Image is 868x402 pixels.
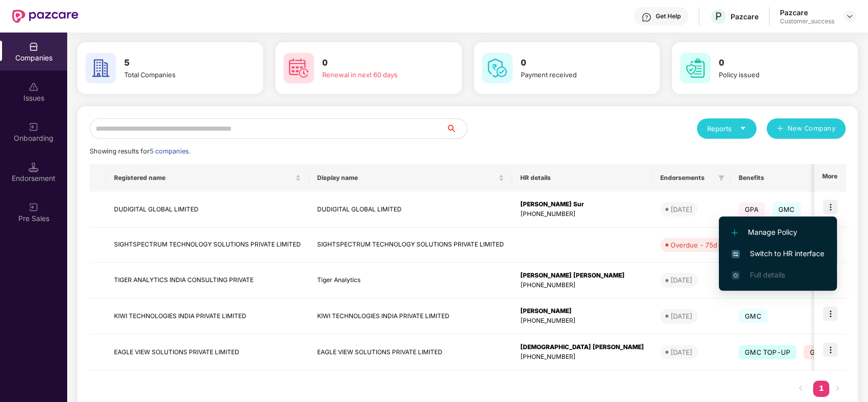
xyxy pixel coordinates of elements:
[823,343,837,357] img: icon
[520,209,644,219] div: [PHONE_NUMBER]
[804,345,829,359] span: GTL
[813,381,829,397] li: 1
[124,56,235,70] h3: 5
[846,12,854,20] img: svg+xml;base64,PHN2ZyBpZD0iRHJvcGRvd24tMzJ4MzIiIHhtbG5zPSJodHRwOi8vd3d3LnczLm9yZy8yMDAwL3N2ZyIgd2...
[834,385,841,391] span: right
[309,228,512,263] td: SIGHTSPECTRUM TECHNOLOGY SOLUTIONS PRIVATE LIMITED
[719,56,829,70] h3: 0
[29,42,39,52] img: svg+xml;base64,PHN2ZyBpZD0iQ29tcGFuaWVzIiB4bWxucz0iaHR0cDovL3d3dy53My5vcmcvMjAwMC9zdmciIHdpZHRoPS...
[309,192,512,228] td: DUDIGITAL GLOBAL LIMITED
[309,298,512,334] td: KIWI TECHNOLOGIES INDIA PRIVATE LIMITED
[829,381,846,397] button: right
[446,125,467,133] span: search
[520,306,644,316] div: [PERSON_NAME]
[150,147,190,155] span: 5 companies.
[777,125,783,133] span: plus
[798,385,804,391] span: left
[322,70,433,80] div: Renewal in next 60 days
[114,174,293,182] span: Registered name
[740,125,746,132] span: caret-down
[793,381,809,397] li: Previous Page
[829,381,846,397] li: Next Page
[767,118,846,139] button: plusNew Company
[446,118,467,139] button: search
[309,334,512,370] td: EAGLE VIEW SOLUTIONS PRIVATE LIMITED
[660,174,714,182] span: Endorsements
[309,263,512,299] td: Tiger Analytics
[29,162,39,172] img: svg+xml;base64,PHN2ZyB3aWR0aD0iMTQuNSIgaGVpZ2h0PSIxNC41IiB2aWV3Qm94PSIwIDAgMTYgMTYiIGZpbGw9Im5vbm...
[520,271,644,281] div: [PERSON_NAME] [PERSON_NAME]
[482,53,513,83] img: svg+xml;base64,PHN2ZyB4bWxucz0iaHR0cDovL3d3dy53My5vcmcvMjAwMC9zdmciIHdpZHRoPSI2MCIgaGVpZ2h0PSI2MC...
[29,202,39,212] img: svg+xml;base64,PHN2ZyB3aWR0aD0iMjAiIGhlaWdodD0iMjAiIHZpZXdCb3g9IjAgMCAyMCAyMCIgZmlsbD0ibm9uZSIgeG...
[670,275,692,285] div: [DATE]
[656,12,681,20] div: Get Help
[813,381,829,396] a: 1
[106,164,309,192] th: Registered name
[823,306,837,321] img: icon
[520,200,644,209] div: [PERSON_NAME] Sur
[86,53,116,83] img: svg+xml;base64,PHN2ZyB4bWxucz0iaHR0cDovL3d3dy53My5vcmcvMjAwMC9zdmciIHdpZHRoPSI2MCIgaGVpZ2h0PSI2MC...
[750,270,785,279] span: Full details
[106,228,309,263] td: SIGHTSPECTRUM TECHNOLOGY SOLUTIONS PRIVATE LIMITED
[732,230,738,236] img: svg+xml;base64,PHN2ZyB4bWxucz0iaHR0cDovL3d3dy53My5vcmcvMjAwMC9zdmciIHdpZHRoPSIxMi4yMDEiIGhlaWdodD...
[317,174,496,182] span: Display name
[309,164,512,192] th: Display name
[718,175,724,181] span: filter
[780,8,834,17] div: Pazcare
[106,263,309,299] td: TIGER ANALYTICS INDIA CONSULTING PRIVATE
[731,12,759,21] div: Pazcare
[732,227,824,238] span: Manage Policy
[719,70,829,80] div: Policy issued
[793,381,809,397] button: left
[12,10,78,23] img: New Pazcare Logo
[90,147,190,155] span: Showing results for
[521,56,631,70] h3: 0
[29,122,39,132] img: svg+xml;base64,PHN2ZyB3aWR0aD0iMjAiIGhlaWdodD0iMjAiIHZpZXdCb3g9IjAgMCAyMCAyMCIgZmlsbD0ibm9uZSIgeG...
[520,352,644,362] div: [PHONE_NUMBER]
[772,202,801,217] span: GMC
[732,250,740,258] img: svg+xml;base64,PHN2ZyB4bWxucz0iaHR0cDovL3d3dy53My5vcmcvMjAwMC9zdmciIHdpZHRoPSIxNiIgaGVpZ2h0PSIxNi...
[29,82,39,92] img: svg+xml;base64,PHN2ZyBpZD0iSXNzdWVzX2Rpc2FibGVkIiB4bWxucz0iaHR0cDovL3d3dy53My5vcmcvMjAwMC9zdmciIH...
[814,164,846,192] th: More
[780,17,834,25] div: Customer_success
[521,70,631,80] div: Payment received
[707,123,746,134] div: Reports
[732,271,740,280] img: svg+xml;base64,PHN2ZyB4bWxucz0iaHR0cDovL3d3dy53My5vcmcvMjAwMC9zdmciIHdpZHRoPSIxNi4zNjMiIGhlaWdodD...
[106,298,309,334] td: KIWI TECHNOLOGIES INDIA PRIVATE LIMITED
[512,164,652,192] th: HR details
[823,200,837,214] img: icon
[284,53,314,83] img: svg+xml;base64,PHN2ZyB4bWxucz0iaHR0cDovL3d3dy53My5vcmcvMjAwMC9zdmciIHdpZHRoPSI2MCIgaGVpZ2h0PSI2MC...
[788,123,836,134] span: New Company
[716,172,726,184] span: filter
[106,334,309,370] td: EAGLE VIEW SOLUTIONS PRIVATE LIMITED
[670,240,717,250] div: Overdue - 75d
[715,10,722,22] span: P
[106,192,309,228] td: DUDIGITAL GLOBAL LIMITED
[739,202,765,217] span: GPA
[641,12,652,22] img: svg+xml;base64,PHN2ZyBpZD0iSGVscC0zMngzMiIgeG1sbnM9Imh0dHA6Ly93d3cudzMub3JnLzIwMDAvc3ZnIiB3aWR0aD...
[124,70,235,80] div: Total Companies
[322,56,433,70] h3: 0
[739,309,768,323] span: GMC
[680,53,711,83] img: svg+xml;base64,PHN2ZyB4bWxucz0iaHR0cDovL3d3dy53My5vcmcvMjAwMC9zdmciIHdpZHRoPSI2MCIgaGVpZ2h0PSI2MC...
[520,343,644,352] div: [DEMOGRAPHIC_DATA] [PERSON_NAME]
[732,248,824,259] span: Switch to HR interface
[670,204,692,214] div: [DATE]
[670,311,692,321] div: [DATE]
[739,345,796,359] span: GMC TOP-UP
[670,347,692,357] div: [DATE]
[520,316,644,326] div: [PHONE_NUMBER]
[520,281,644,290] div: [PHONE_NUMBER]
